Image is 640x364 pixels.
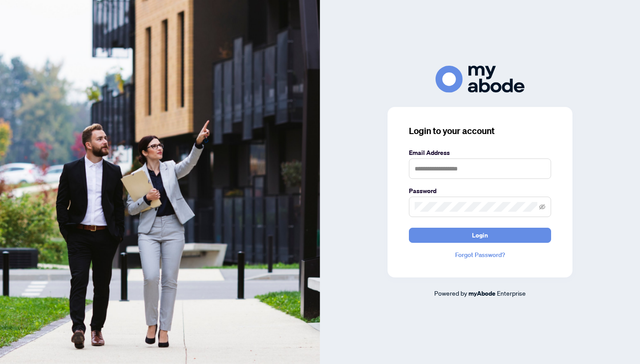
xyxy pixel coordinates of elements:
a: myAbode [468,289,496,298]
img: ma-logo [436,66,524,93]
span: eye-invisible [539,204,545,210]
h3: Login to your account [409,125,551,137]
span: Login [472,228,488,242]
a: Forgot Password? [409,250,551,260]
span: Enterprise [497,289,526,297]
span: Powered by [434,289,467,297]
label: Email Address [409,148,551,158]
button: Login [409,228,551,243]
label: Password [409,186,551,196]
